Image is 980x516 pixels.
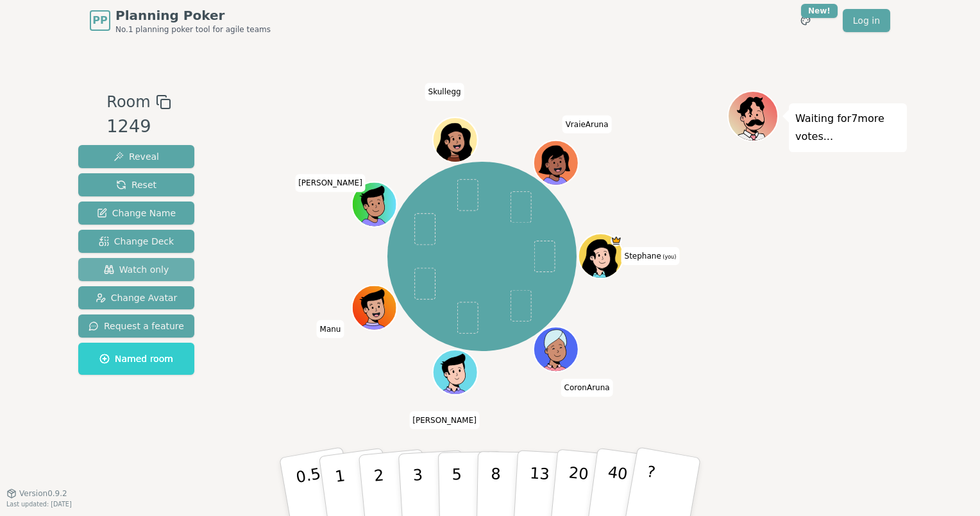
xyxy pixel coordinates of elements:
[78,314,194,338] button: Request a feature
[89,320,184,332] span: Request a feature
[843,9,890,32] a: Log in
[99,235,174,248] span: Change Deck
[90,6,271,35] a: PPPlanning PokerNo.1 planning poker tool for agile teams
[78,258,194,281] button: Watch only
[801,4,838,18] div: New!
[317,320,344,338] span: Click to change your name
[78,202,194,225] button: Change Name
[78,145,194,168] button: Reveal
[295,174,366,192] span: Click to change your name
[78,230,194,253] button: Change Deck
[97,207,176,219] span: Change Name
[19,488,67,499] span: Version 0.9.2
[116,178,156,191] span: Reset
[425,83,464,101] span: Click to change your name
[78,286,194,309] button: Change Avatar
[794,9,817,32] button: New!
[561,379,613,397] span: Click to change your name
[661,254,677,260] span: (you)
[562,116,612,133] span: Click to change your name
[611,235,623,246] span: Stephane is the host
[99,352,173,365] span: Named room
[621,247,680,265] span: Click to change your name
[104,263,169,276] span: Watch only
[106,90,150,114] span: Room
[795,110,900,146] p: Waiting for 7 more votes...
[409,411,480,429] span: Click to change your name
[114,150,159,163] span: Reveal
[115,6,271,24] span: Planning Poker
[106,114,171,140] div: 1249
[92,13,107,28] span: PP
[580,235,622,277] button: Click to change your avatar
[96,291,178,304] span: Change Avatar
[6,501,72,508] span: Last updated: [DATE]
[78,173,194,196] button: Reset
[6,488,67,499] button: Version0.9.2
[78,343,194,375] button: Named room
[115,24,271,35] span: No.1 planning poker tool for agile teams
